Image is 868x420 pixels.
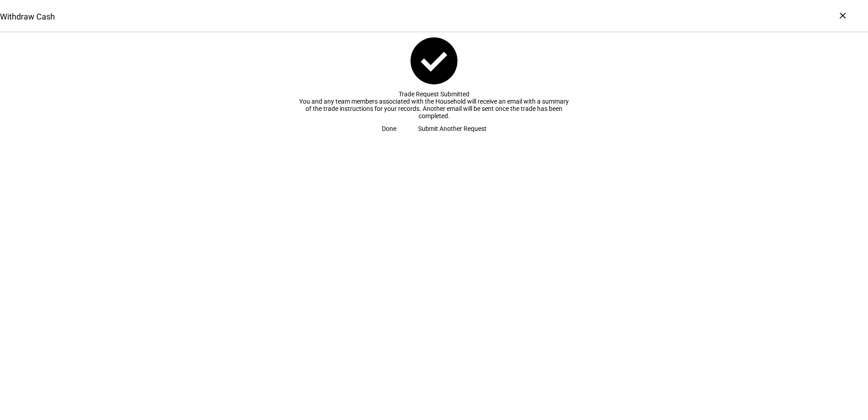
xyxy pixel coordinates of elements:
button: Done [371,120,407,138]
span: Done [382,120,396,138]
div: × [835,8,850,23]
div: You and any team members associated with the Household will receive an email with a summary of th... [298,98,570,120]
span: Submit Another Request [418,120,487,138]
div: Trade Request Submitted [298,90,570,98]
mat-icon: check_circle [406,33,462,89]
button: Submit Another Request [407,120,498,138]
